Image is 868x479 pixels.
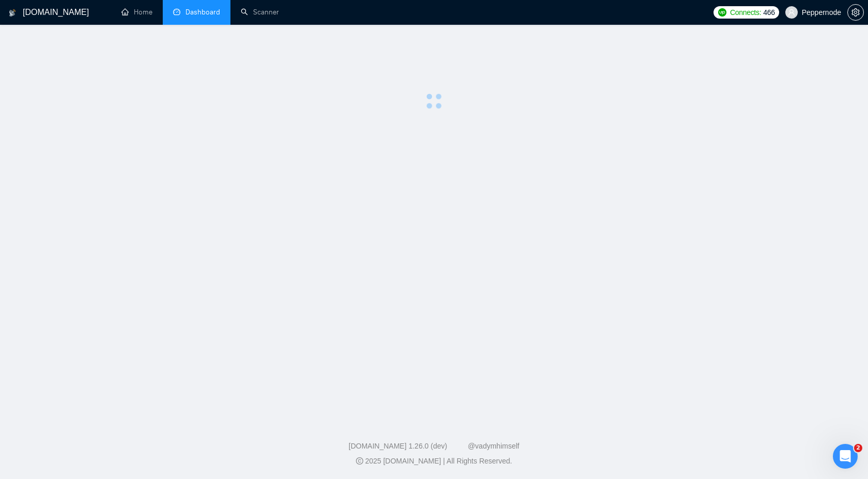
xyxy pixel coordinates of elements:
div: 2025 [DOMAIN_NAME] | All Rights Reserved. [8,456,860,467]
span: 2 [854,444,862,452]
span: Connects: [730,7,761,18]
a: @vadymhimself [468,442,519,450]
span: 466 [763,7,774,18]
span: dashboard [173,8,180,15]
a: [DOMAIN_NAME] 1.26.0 (dev) [349,442,447,450]
span: copyright [356,457,363,465]
button: setting [847,4,864,21]
a: homeHome [121,8,152,17]
img: logo [9,5,16,21]
span: setting [848,8,863,17]
a: searchScanner [241,8,279,17]
a: setting [847,8,864,17]
span: user [788,9,795,16]
iframe: Intercom live chat [833,444,858,469]
span: Dashboard [185,8,220,17]
img: upwork-logo.png [718,8,726,17]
